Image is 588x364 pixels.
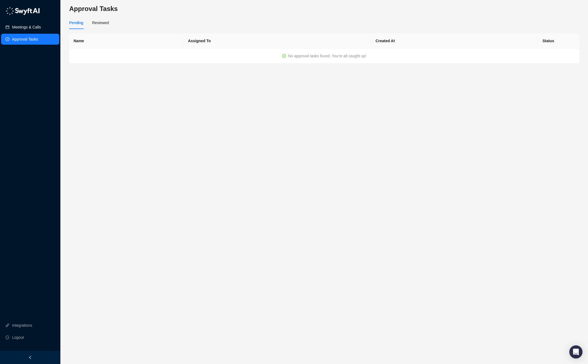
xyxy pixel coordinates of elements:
div: Reviewed [92,20,109,26]
th: Created At [371,33,538,49]
span: logout [5,335,9,339]
img: logo-05li4sbe.png [5,7,40,15]
h3: Approval Tasks [69,4,579,13]
a: Approval Tasks [12,34,38,45]
div: Open Intercom Messenger [569,345,583,359]
a: Meetings & Calls [12,22,41,33]
th: Name [69,33,184,49]
th: Status [538,33,579,49]
span: No approval tasks found. You're all caught up! [288,54,366,58]
a: Integrations [12,320,32,331]
div: Pending [69,20,83,26]
span: Logout [12,332,24,343]
th: Assigned To [184,33,371,49]
span: left [28,356,32,359]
